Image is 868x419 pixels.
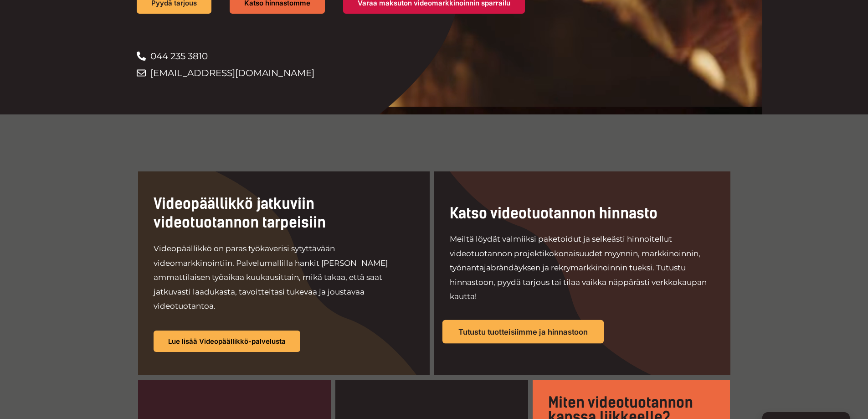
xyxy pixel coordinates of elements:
p: Meiltä löydät valmiiksi paketoidut ja selkeästi hinnoitellut videotuotannon projektikokonaisuudet... [450,232,715,304]
a: Tutustu tuotteisiimme ja hinnastoon [442,320,603,344]
span: 044 235 3810 [148,48,208,65]
span: [EMAIL_ADDRESS][DOMAIN_NAME] [148,65,314,82]
span: Lue lisää Videopäällikkö-palvelusta [168,338,286,345]
p: Videopäällikkö on paras työkaverisi sytyttävään videomarkkinointiin. Palvelumallilla hankit [PERS... [154,242,414,314]
span: Tutustu tuotteisiimme ja hinnastoon [458,328,588,336]
a: [EMAIL_ADDRESS][DOMAIN_NAME] [137,65,558,82]
a: 044 235 3810 [137,48,558,65]
h2: Katso videotuotannon hinnasto [450,204,715,223]
h2: Videopäällikkö jatkuviin videotuotannon tarpeisiin [154,195,414,233]
a: Lue lisää Videopäällikkö-palvelusta [154,331,300,352]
